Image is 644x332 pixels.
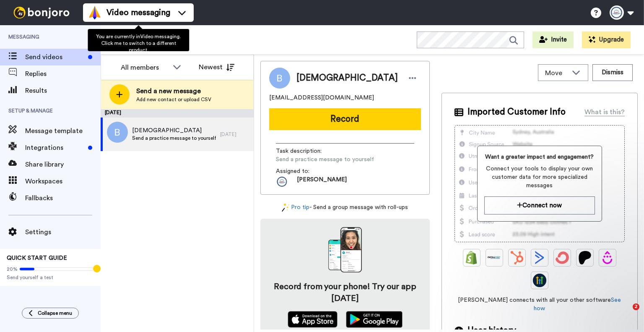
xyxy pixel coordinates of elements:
[269,68,290,89] img: Image of Bethfalenski
[260,203,430,212] div: - Send a group message with roll-ups
[192,59,241,76] button: Newest
[633,303,639,310] span: 2
[454,296,625,313] span: [PERSON_NAME] connects with all your other software
[136,96,211,103] span: Add new contact or upload CSV
[269,94,374,102] span: [EMAIL_ADDRESS][DOMAIN_NAME]
[220,131,249,138] div: [DATE]
[615,303,636,324] iframe: Intercom live chat
[276,175,288,188] img: 6cfd4471-99e3-4dfb-be16-214622ffe8bf-1736793518.jpg
[7,266,18,272] span: 20%
[121,63,169,73] div: All members
[93,265,101,272] div: Tooltip anchor
[282,203,289,212] img: magic-wand.svg
[582,31,631,48] button: Upgrade
[25,69,101,79] span: Replies
[269,281,421,304] h4: Record from your phone! Try our app [DATE]
[465,251,478,264] img: Shopify
[467,106,566,118] span: Imported Customer Info
[101,109,254,118] div: [DATE]
[22,308,79,319] button: Collapse menu
[545,68,568,78] span: Move
[288,311,338,328] img: appstore
[25,176,101,186] span: Workspaces
[107,122,128,143] img: b.png
[25,52,85,62] span: Send videos
[532,31,574,48] button: Invite
[484,165,595,190] span: Connect your tools to display your own customer data for more specialized messages
[132,126,216,135] span: [DEMOGRAPHIC_DATA]
[346,311,402,328] img: playstore
[96,34,181,52] span: You are currently in Video messaging . Click me to switch to a different product.
[25,193,101,203] span: Fallbacks
[592,64,633,81] button: Dismiss
[269,108,421,130] button: Record
[7,274,94,281] span: Send yourself a test
[106,7,170,18] span: Video messaging
[25,86,101,96] span: Results
[38,310,72,316] span: Collapse menu
[25,126,101,136] span: Message template
[484,196,595,214] button: Connect now
[25,143,85,153] span: Integrations
[132,135,216,141] span: Send a practice message to yourself
[484,153,595,161] span: Want a greater impact and engagement?
[88,6,101,19] img: vm-color.svg
[328,227,362,272] img: download
[584,107,625,117] div: What is this?
[25,159,101,170] span: Share library
[297,175,347,188] span: [PERSON_NAME]
[282,203,309,212] a: Pro tip
[7,255,67,261] span: QUICK START GUIDE
[10,7,73,18] img: bj-logo-header-white.svg
[276,167,335,175] span: Assigned to:
[136,86,211,96] span: Send a new message
[25,227,101,237] span: Settings
[276,155,374,164] span: Send a practice message to yourself
[296,72,398,84] span: [DEMOGRAPHIC_DATA]
[276,147,335,155] span: Task description :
